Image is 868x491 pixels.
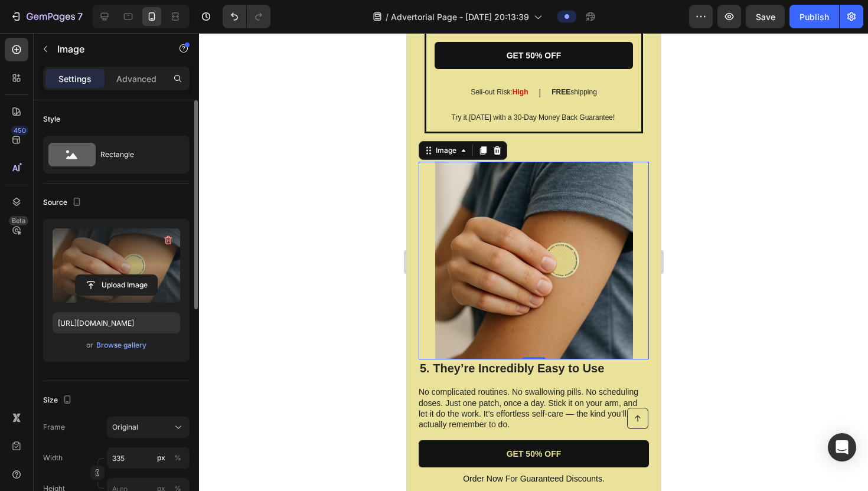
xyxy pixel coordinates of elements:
p: Settings [58,73,92,85]
label: Width [43,453,63,463]
div: Publish [800,11,829,23]
div: Size [43,392,74,408]
button: Save [746,5,785,28]
div: Rectangle [100,141,172,168]
p: Image [57,42,158,56]
div: Beta [9,216,28,225]
span: Original [112,422,138,433]
p: Advanced [116,73,156,85]
div: Source [43,195,84,211]
button: % [154,451,168,465]
div: 450 [11,126,28,135]
input: https://example.com/image.jpg [53,312,180,333]
button: 7 [5,5,88,28]
span: Advertorial Page - [DATE] 20:13:39 [391,11,529,23]
span: or [86,338,93,352]
div: px [157,453,165,463]
div: Style [43,114,60,125]
button: Publish [789,5,839,28]
input: px% [107,447,190,469]
p: 7 [77,9,83,24]
button: Original [107,417,190,438]
label: Frame [43,422,65,433]
button: Upload Image [75,274,158,296]
span: Save [756,12,775,22]
div: Browse gallery [96,340,146,351]
span: / [386,11,389,23]
div: Undo/Redo [223,5,270,28]
iframe: Design area [407,33,661,491]
div: % [174,453,181,463]
button: Browse gallery [96,339,147,351]
div: Open Intercom Messenger [828,433,856,461]
button: px [171,451,185,465]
